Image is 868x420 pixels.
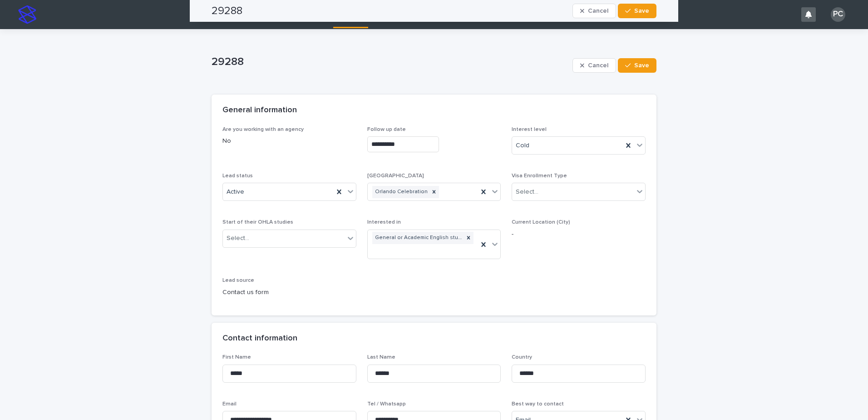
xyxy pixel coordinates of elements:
[512,355,532,360] span: Country
[222,278,254,283] span: Lead source
[222,334,297,344] h2: Contact information
[222,127,304,132] span: Are you working with an agency
[516,187,538,197] div: Select...
[367,355,395,360] span: Last Name
[512,127,547,132] span: Interest level
[227,234,249,243] div: Select...
[367,401,406,407] span: Tel / Whatsapp
[227,187,244,197] span: Active
[222,288,356,297] p: Contact us form
[222,355,251,360] span: First Name
[222,173,253,179] span: Lead status
[222,136,356,146] p: No
[512,230,646,239] p: -
[572,58,616,73] button: Cancel
[367,127,406,132] span: Follow up date
[372,186,429,198] div: Orlando Celebration
[222,220,293,225] span: Start of their OHLA studies
[618,58,656,73] button: Save
[634,62,649,69] span: Save
[212,55,569,69] p: 29288
[588,62,608,69] span: Cancel
[512,220,570,225] span: Current Location (City)
[512,401,564,407] span: Best way to contact
[222,401,237,407] span: Email
[512,173,567,179] span: Visa Enrollment Type
[18,5,36,24] img: stacker-logo-s-only.png
[367,173,424,179] span: [GEOGRAPHIC_DATA]
[367,220,401,225] span: Interested in
[372,232,464,244] div: General or Academic English studies
[516,141,529,150] span: Cold
[222,105,297,115] h2: General information
[831,7,845,22] div: PC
